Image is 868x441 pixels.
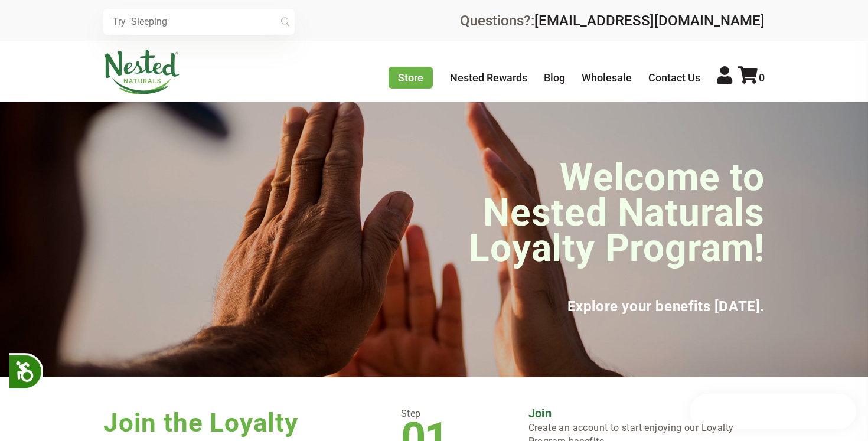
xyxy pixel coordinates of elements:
[759,71,765,84] span: 0
[450,71,527,84] a: Nested Rewards
[648,71,700,84] a: Contact Us
[434,160,765,266] h1: Welcome to Nested Naturals Loyalty Program!
[690,394,856,429] iframe: Button to open loyalty program pop-up
[534,12,765,29] a: [EMAIL_ADDRESS][DOMAIN_NAME]
[738,71,765,84] a: 0
[460,14,765,28] div: Questions?:
[544,71,565,84] a: Blog
[103,284,765,319] h3: Explore your benefits [DATE].
[103,9,295,35] input: Try "Sleeping"
[103,50,180,94] img: Nested Naturals
[528,406,552,420] strong: Join
[401,407,510,420] p: Step
[389,67,433,89] a: Store
[582,71,632,84] a: Wholesale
